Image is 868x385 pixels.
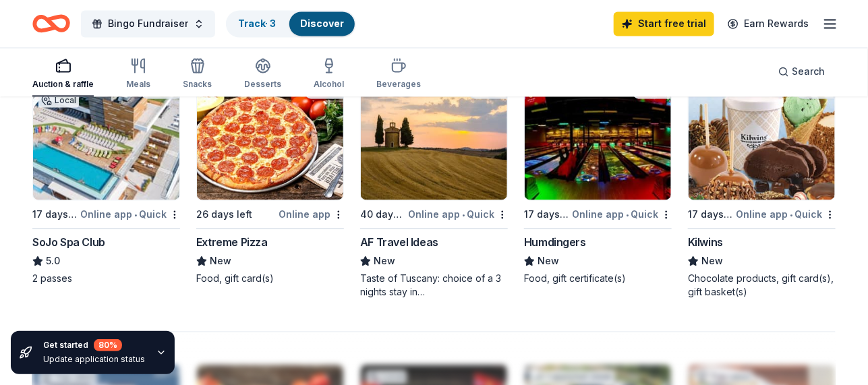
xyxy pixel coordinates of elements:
div: Desserts [244,80,281,90]
span: 5.0 [46,254,60,270]
div: SoJo Spa Club [32,235,105,251]
a: Home [32,8,70,40]
a: Earn Rewards [720,12,817,36]
span: • [790,210,792,220]
div: Kilwins [688,235,723,251]
button: Beverages [376,53,421,97]
img: Image for SoJo Spa Club [33,72,179,200]
div: Taste of Tuscany: choice of a 3 nights stay in [GEOGRAPHIC_DATA] or a 5 night stay in [GEOGRAPHIC... [360,272,508,299]
div: Online app [279,206,344,223]
button: Meals [126,53,150,97]
div: Meals [126,80,150,90]
span: Search [792,64,825,80]
div: Get started [43,339,145,351]
a: Image for SoJo Spa Club1 applylast weekLocal17 days leftOnline app•QuickSoJo Spa Club5.02 passes [32,71,180,286]
div: Local [38,94,79,108]
img: Image for Extreme Pizza [197,72,343,200]
a: Image for Kilwins4 applieslast week17 days leftOnline app•QuickKilwinsNewChocolate products, gift... [688,71,836,299]
div: 2 passes [32,272,180,286]
img: Image for Humdingers [525,72,671,200]
div: 17 days left [688,207,733,223]
button: Desserts [244,53,281,97]
span: New [374,254,395,270]
a: Track· 3 [238,18,276,30]
span: • [626,210,629,220]
div: Alcohol [314,80,344,90]
a: Image for AF Travel Ideas7 applieslast week40 days leftOnline app•QuickAF Travel IdeasNewTaste of... [360,71,508,299]
div: Chocolate products, gift card(s), gift basket(s) [688,272,836,299]
div: Online app Quick [572,206,672,223]
div: Update application status [43,354,145,365]
a: Image for HumdingersLocal17 days leftOnline app•QuickHumdingersNewFood, gift certificate(s) [524,71,672,286]
div: Snacks [183,80,212,90]
div: Extreme Pizza [196,235,268,251]
button: Search [768,59,836,86]
span: New [210,254,231,270]
div: Beverages [376,80,421,90]
span: Bingo Fundraiser [108,16,188,32]
span: • [134,210,137,220]
button: Bingo Fundraiser [81,11,215,38]
div: 80 % [94,339,122,351]
img: Image for AF Travel Ideas [361,72,507,200]
div: AF Travel Ideas [360,235,438,251]
div: Food, gift certificate(s) [524,272,672,286]
div: 40 days left [360,207,405,223]
div: 26 days left [196,207,252,223]
div: 17 days left [524,207,569,223]
span: New [701,254,723,270]
button: Alcohol [314,53,344,97]
div: Auction & raffle [32,80,94,90]
div: Humdingers [524,235,586,251]
div: Online app Quick [408,206,508,223]
button: Auction & raffle [32,53,94,97]
div: Food, gift card(s) [196,272,344,286]
button: Track· 3Discover [226,11,356,38]
div: 17 days left [32,207,78,223]
a: Discover [300,18,344,30]
span: • [462,210,465,220]
span: New [538,254,559,270]
a: Image for Extreme Pizza26 days leftOnline appExtreme PizzaNewFood, gift card(s) [196,71,344,286]
a: Start free trial [614,12,714,36]
div: Online app Quick [736,206,836,223]
div: Online app Quick [80,206,180,223]
button: Snacks [183,53,212,97]
img: Image for Kilwins [689,72,835,200]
